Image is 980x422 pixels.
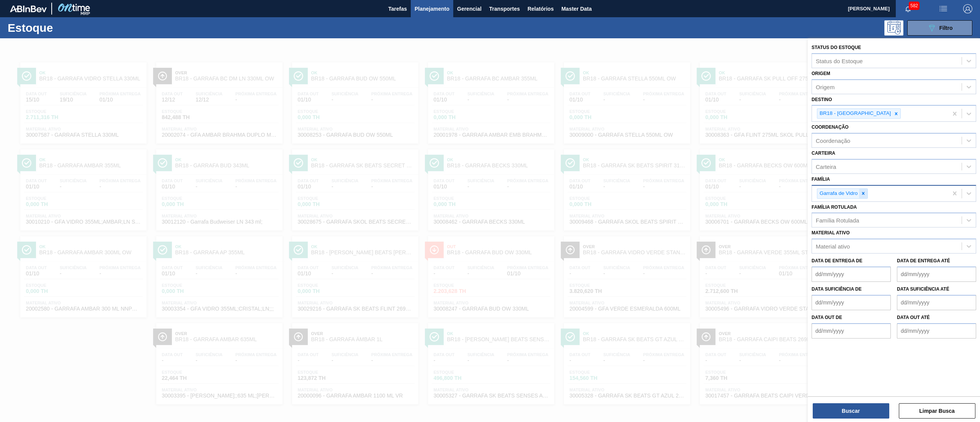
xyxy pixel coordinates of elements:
[457,4,482,13] span: Gerencial
[896,3,920,14] button: Notificações
[812,177,830,182] label: Família
[812,150,835,156] label: Carteira
[812,71,830,76] label: Origem
[8,23,127,32] h1: Estoque
[816,163,836,170] div: Carteira
[816,217,859,224] div: Família Rotulada
[528,4,554,13] span: Relatórios
[907,20,972,36] button: Filtro
[817,189,859,198] div: Garrafa de Vidro
[812,204,857,210] label: Família Rotulada
[897,295,976,310] input: dd/mm/yyyy
[816,57,863,64] div: Status do Estoque
[388,4,407,13] span: Tarefas
[812,97,832,102] label: Destino
[897,286,949,292] label: Data suficiência até
[897,258,950,263] label: Data de Entrega até
[10,5,47,12] img: TNhmsLtSVTkK8tSr43FrP2fwEKptu5GPRR3wAAAABJRU5ErkJggg==
[816,83,835,90] div: Origem
[489,4,520,13] span: Transportes
[939,25,953,31] span: Filtro
[884,20,903,36] div: Pogramando: nenhum usuário selecionado
[897,323,976,339] input: dd/mm/yyyy
[963,4,972,13] img: Logout
[816,243,850,250] div: Material ativo
[909,2,920,10] span: 582
[817,109,892,118] div: BR18 - [GEOGRAPHIC_DATA]
[812,45,861,50] label: Status do Estoque
[897,267,976,282] input: dd/mm/yyyy
[812,124,849,130] label: Coordenação
[812,295,891,310] input: dd/mm/yyyy
[897,315,930,320] label: Data out até
[816,137,850,144] div: Coordenação
[812,315,842,320] label: Data out de
[415,4,449,13] span: Planejamento
[812,267,891,282] input: dd/mm/yyyy
[812,258,862,263] label: Data de Entrega de
[561,4,591,13] span: Master Data
[812,323,891,339] input: dd/mm/yyyy
[939,4,948,13] img: userActions
[812,230,850,236] label: Material ativo
[812,286,862,292] label: Data suficiência de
